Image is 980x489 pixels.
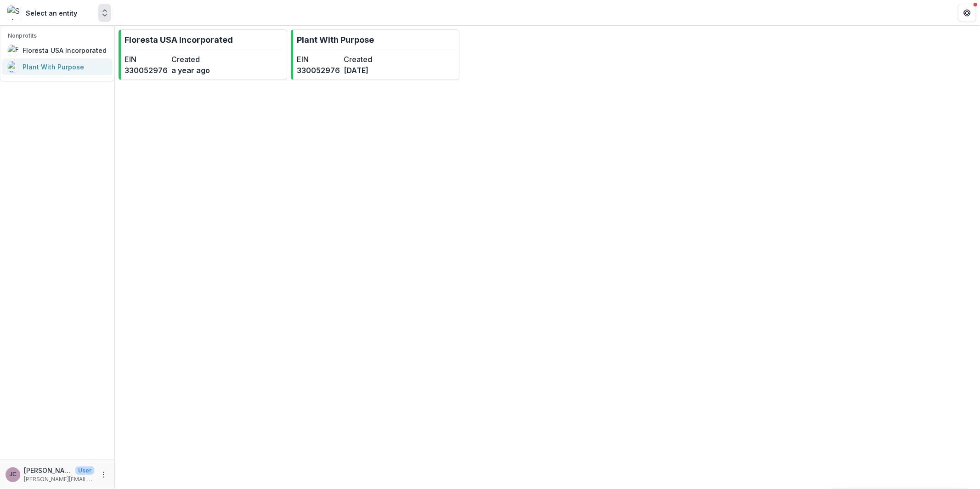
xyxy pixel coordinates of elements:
dd: [DATE] [344,65,387,76]
img: Select an entity [7,6,22,20]
p: [PERSON_NAME][EMAIL_ADDRESS][DOMAIN_NAME] [24,475,94,483]
dt: Created [344,54,387,65]
div: Jamie Chen [9,472,17,478]
p: Floresta USA Incorporated [125,34,233,46]
dd: 330052976 [125,65,168,76]
p: [PERSON_NAME] [24,466,72,475]
dt: Created [171,54,215,65]
dt: EIN [125,54,168,65]
dd: 330052976 [297,65,340,76]
a: Floresta USA IncorporatedEIN330052976Createda year ago [119,29,287,80]
dt: EIN [297,54,340,65]
div: Select an entity [26,8,77,18]
button: Open entity switcher [98,4,111,22]
p: User [75,466,94,475]
p: Plant With Purpose [297,34,374,46]
dd: a year ago [171,65,215,76]
a: Plant With PurposeEIN330052976Created[DATE] [291,29,459,80]
button: Get Help [958,4,976,22]
button: More [98,469,109,480]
